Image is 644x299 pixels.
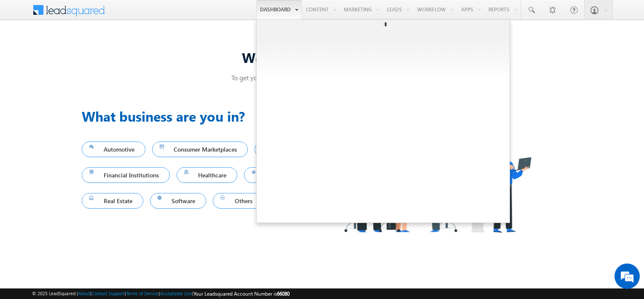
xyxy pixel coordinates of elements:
[89,195,136,207] span: Real Estate
[82,73,562,82] p: To get you started, help us understand a few things about you!
[184,169,230,181] span: Healthcare
[82,48,562,66] div: Welcome Aboard! Admin
[126,291,159,296] a: Terms of Service
[82,106,322,126] h3: What business are you in?
[89,169,162,181] span: Financial Institutions
[252,169,292,181] span: Logistics
[220,195,256,207] span: Others
[78,291,90,296] a: About
[91,291,125,296] a: Contact Support
[160,291,192,296] a: Acceptable Use
[160,144,241,155] span: Consumer Marketplaces
[32,290,290,298] span: © 2025 LeadSquared | | | | |
[158,195,199,207] span: Software
[89,144,138,155] span: Automotive
[193,291,290,297] span: Your Leadsquared Account Number is
[277,291,290,297] span: 66080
